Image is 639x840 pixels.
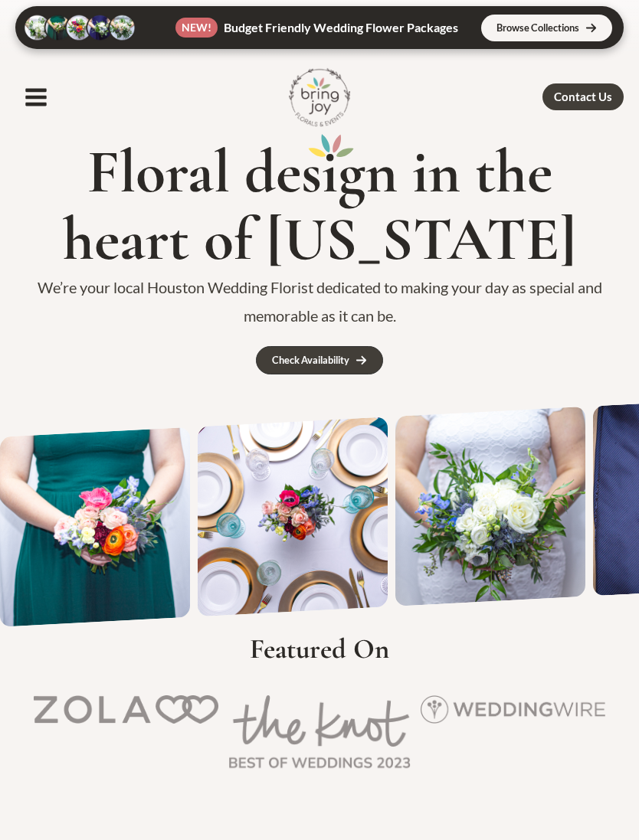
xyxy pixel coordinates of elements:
[272,355,349,365] div: Check Availability
[228,695,412,773] img: The Knot
[34,695,218,724] img: Zola
[18,139,621,273] h1: Floral des gn in the heart of [US_STATE]
[421,695,605,724] img: Wedding Wire
[31,632,608,666] h2: Featured On
[542,83,624,110] a: Contact Us
[322,139,338,206] mark: i
[256,346,383,374] a: Check Availability
[289,67,350,128] img: Bring Joy
[18,273,621,330] p: We’re your local Houston Wedding Florist dedicated to making your day as special and memorable as...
